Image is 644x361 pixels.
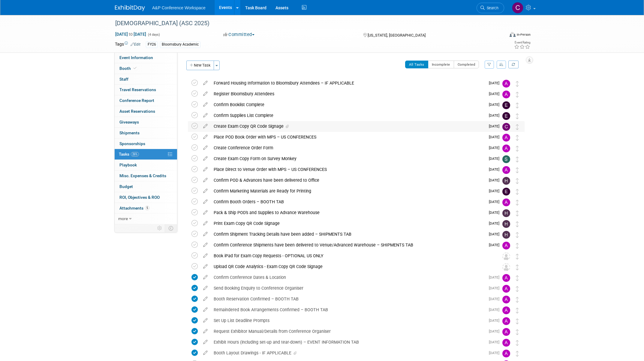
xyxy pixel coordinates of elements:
i: Move task [516,286,519,292]
div: Upload QR Code Analytics - Exam Copy QR Code Signage [211,261,490,272]
a: edit [200,231,211,237]
a: Budget [115,181,177,192]
i: Move task [516,264,519,270]
a: Asset Reservations [115,106,177,117]
img: Hannah Siegel [502,220,510,228]
a: edit [200,210,211,215]
a: Misc. Expenses & Credits [115,171,177,181]
span: Search [485,6,498,10]
a: Sponsorships [115,139,177,149]
span: [DATE] [489,81,502,85]
span: [DATE] [489,286,502,290]
span: [DATE] [489,146,502,150]
span: [DATE] [489,178,502,182]
span: Misc. Expenses & Credits [119,173,166,178]
span: [DATE] [489,232,502,236]
a: edit [200,199,211,204]
img: ExhibitDay [115,5,145,11]
img: Erika Rollins [502,188,510,195]
span: to [128,32,134,37]
img: Amanda Oney [502,328,510,336]
span: 26% [131,152,139,157]
img: Unassigned [502,263,510,271]
div: Booth Layout Drawings - IF APPLICABLE [211,348,485,358]
a: Shipments [115,128,177,138]
img: Hannah Siegel [502,209,510,217]
a: edit [200,145,211,151]
a: edit [200,318,211,323]
div: FY26 [146,41,158,48]
span: A&P Conference Workspace [152,5,206,10]
a: edit [200,124,211,129]
div: Event Rating [514,41,530,44]
a: Booth [115,63,177,74]
i: Move task [516,221,519,227]
span: [DATE] [489,221,502,225]
span: Booth [119,66,138,71]
span: more [118,216,128,221]
div: Place POD Book Order with MPS – US CONFERENCES [211,132,485,142]
span: Sponsorships [119,141,145,146]
span: [DATE] [489,210,502,215]
a: Playbook [115,160,177,170]
i: Move task [516,210,519,216]
img: Amanda Oney [502,306,510,314]
div: Confirm Conference Shipments have been delivered to Venue/Advanced Warehouse – SHIPMENTS TAB [211,240,485,250]
i: Move task [516,308,519,313]
a: edit [200,350,211,356]
div: Exhibit Hours (including set-up and tear-down) – EVENT INFORMATION TAB [211,337,485,347]
img: Erika Rollins [502,112,510,120]
img: Amanda Oney [502,242,510,249]
div: Remaindered Book Arrangements Confirmed – BOOTH TAB [211,305,485,315]
a: Tasks26% [115,149,177,160]
div: Print Exam Copy QR Code Signage [211,218,485,228]
div: Confirm Supplies List Complete [211,110,485,121]
td: Tags [115,41,140,48]
div: In-Person [516,32,531,37]
img: Samantha Klein [502,155,510,163]
span: Staff [119,77,128,82]
i: Move task [516,232,519,238]
img: Amanda Oney [502,134,510,142]
a: Refresh [508,61,519,68]
a: edit [200,285,211,291]
button: Completed [454,61,479,68]
div: Send Booking Enquiry to Conference Organiser [211,283,485,293]
span: [DATE] [489,351,502,355]
i: Move task [516,178,519,184]
img: Amanda Oney [502,350,510,357]
a: edit [200,80,211,86]
img: Amanda Oney [502,80,510,88]
a: edit [200,91,211,97]
img: Unassigned [502,252,510,260]
a: edit [200,242,211,248]
a: Search [477,3,504,13]
i: Move task [516,167,519,173]
span: [DATE] [DATE] [115,31,146,37]
div: [DEMOGRAPHIC_DATA] (ASC 2025) [113,18,495,29]
span: Attachments [119,206,149,210]
div: Confirm Booklist Complete [211,100,485,110]
a: edit [200,102,211,107]
div: Register Bloomsbury Attendees [211,89,485,99]
i: Move task [516,329,519,335]
img: Amanda Oney [502,296,510,303]
span: Conference Report [119,98,154,103]
div: Booth Reservation Confirmed – BOOTH TAB [211,294,485,304]
span: [DATE] [489,157,502,161]
div: Event Format [469,31,531,40]
div: Book iPad for Exam Copy Requests - OPTIONAL US ONLY [211,251,490,261]
i: Move task [516,318,519,324]
span: Event Information [119,55,153,60]
i: Move task [516,81,519,87]
span: [DATE] [489,243,502,247]
div: Confirm POD & Advances have been delivered to Office [211,175,485,185]
a: Staff [115,74,177,85]
span: [DATE] [489,329,502,333]
span: [DATE] [489,275,502,279]
a: edit [200,113,211,118]
img: Hannah Siegel [502,231,510,239]
a: edit [200,188,211,194]
span: [DATE] [489,297,502,301]
button: All Tasks [405,61,428,68]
